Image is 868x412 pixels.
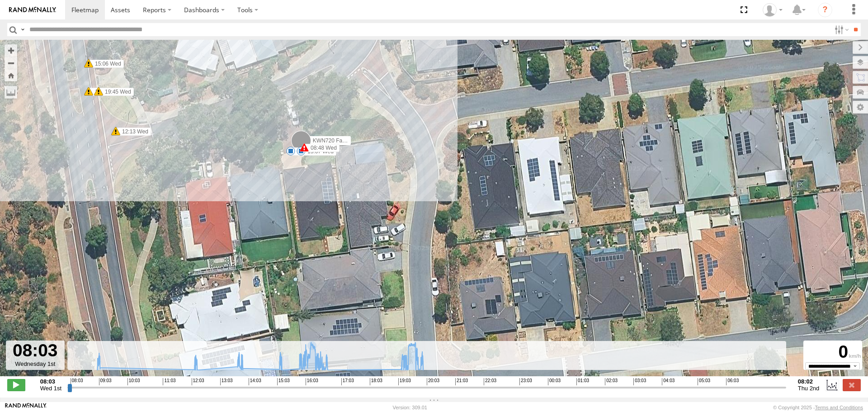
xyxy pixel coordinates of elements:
label: 15:07 Wed [301,147,336,156]
span: 22:03 [484,378,496,385]
span: 23:03 [519,378,532,385]
span: 03:03 [633,378,646,385]
label: 15:06 Wed [89,60,124,68]
span: 00:03 [548,378,561,385]
span: 04:03 [662,378,675,385]
span: 15:03 [277,378,290,385]
img: rand-logo.svg [9,7,56,13]
span: 02:03 [605,378,618,385]
span: 01:03 [576,378,589,385]
span: 17:03 [341,378,354,385]
span: 19:03 [398,378,411,385]
span: Thu 2nd Oct 2025 [798,385,820,392]
button: Zoom Home [5,69,17,81]
div: © Copyright 2025 - [773,405,863,410]
span: 21:03 [455,378,468,385]
span: 11:03 [163,378,175,385]
i: ? [818,3,832,17]
label: Search Query [19,23,26,36]
span: 06:03 [726,378,739,385]
label: Play/Stop [7,379,25,391]
label: Map Settings [853,101,868,114]
span: 10:03 [127,378,140,385]
button: Zoom in [5,44,17,57]
label: Measure [5,86,17,99]
span: 09:03 [99,378,112,385]
a: Terms and Conditions [815,405,863,410]
label: Search Filter Options [831,23,850,36]
span: 14:03 [249,378,261,385]
span: 16:03 [306,378,318,385]
span: KWN720 Facility Maint [313,137,368,144]
span: 08:03 [71,378,83,385]
span: 13:03 [220,378,233,385]
div: 0 [805,342,861,362]
label: Close [843,379,861,391]
a: Visit our Website [5,403,47,412]
span: 18:03 [370,378,382,385]
label: 08:48 Wed [304,144,340,152]
span: 20:03 [427,378,439,385]
div: Andrew Fisher [759,3,786,17]
label: 19:45 Wed [99,88,134,96]
button: Zoom out [5,57,17,69]
span: 05:03 [698,378,710,385]
strong: 08:02 [798,378,820,385]
div: Version: 309.01 [393,405,427,410]
strong: 08:03 [40,378,61,385]
label: 12:13 Wed [116,128,151,136]
span: 12:03 [192,378,204,385]
span: Wed 1st Oct 2025 [40,385,61,392]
